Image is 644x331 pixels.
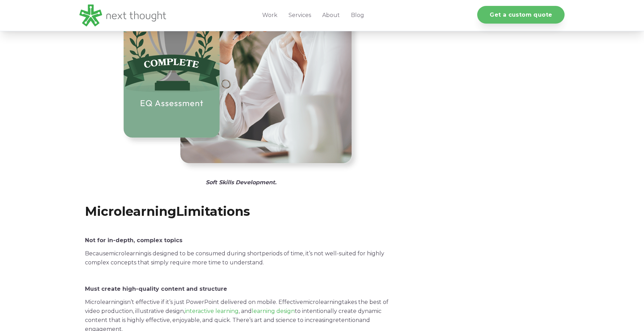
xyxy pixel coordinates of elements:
[185,308,239,314] a: interactive learning
[303,299,342,305] span: microlearning
[85,204,397,219] h2: Limitations
[477,6,565,24] a: Get a custom quote
[79,5,166,26] img: LG - NextThought Logo
[262,250,303,257] span: periods of time
[109,250,148,257] span: microlearning
[206,179,276,186] em: Soft Skills Development.
[252,308,295,314] a: learning design
[85,237,182,244] strong: Not for in-depth, complex topics
[85,249,397,267] p: Because is designed to be consumed during short , it’s not well-suited for highly complex concept...
[85,299,123,305] span: Microlearning
[333,317,359,323] span: retention
[85,204,176,219] span: Microlearning
[85,286,227,292] strong: Must create high-quality content and structure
